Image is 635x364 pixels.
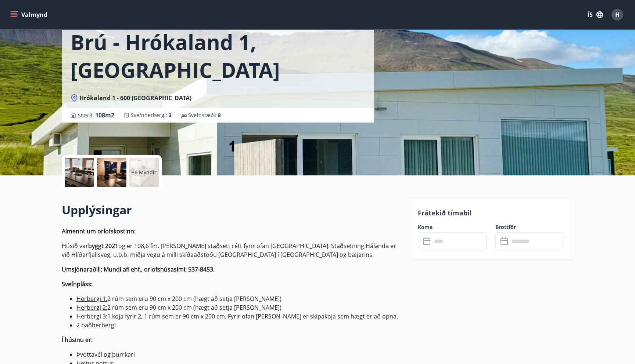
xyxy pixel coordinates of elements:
[418,208,564,218] p: Frátekið tímabil
[76,295,107,303] ins: Herbergi 1:
[218,112,221,119] span: 8
[131,112,172,119] span: Svefnherbergi :
[76,303,400,312] li: 2 rúm sem eru 90 cm x 200 cm (hægt að setja [PERSON_NAME])
[169,112,172,119] span: 3
[62,241,400,259] p: Húsið var og er 108,6 fm. [PERSON_NAME] staðsett rétt fyrir ofan [GEOGRAPHIC_DATA]. Staðsetning H...
[62,202,400,218] h2: Upplýsingar
[95,111,114,119] span: 108 m2
[71,28,365,84] h1: Brú - Hrókaland 1, [GEOGRAPHIC_DATA]
[62,280,93,288] strong: Svefnpláss:
[584,8,607,21] button: ÍS
[615,11,620,19] span: H
[76,312,107,320] ins: Herbergi 3:
[76,294,400,303] li: 2 rúm sem eru 90 cm x 200 cm (hægt að setja [PERSON_NAME])
[132,169,157,176] p: +6 Myndir
[76,303,107,312] ins: Herbergi 2:
[88,242,118,250] strong: byggt 2021
[495,223,564,231] label: Brottför
[76,312,400,321] li: 1 koja fyrir 2, 1 rúm sem er 90 cm x 200 cm. Fyrir ofan [PERSON_NAME] er skipakoja sem hægt er að...
[76,350,400,359] li: Þvottavél og þurrkari
[9,8,50,21] button: menu
[188,112,221,119] span: Svefnstæði :
[609,6,626,23] button: H
[62,227,136,235] strong: Almennt um orlofskostinn:
[76,321,400,330] li: 2 baðherbergi
[62,336,93,344] strong: Í húsinu er:
[78,111,114,120] span: Stærð :
[79,94,191,102] span: Hrókaland 1 - 600 [GEOGRAPHIC_DATA]
[62,265,215,273] strong: Umsjónaraðili: Mundi afi ehf., orlofshúsasími: 537-8453.
[418,223,487,231] label: Koma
